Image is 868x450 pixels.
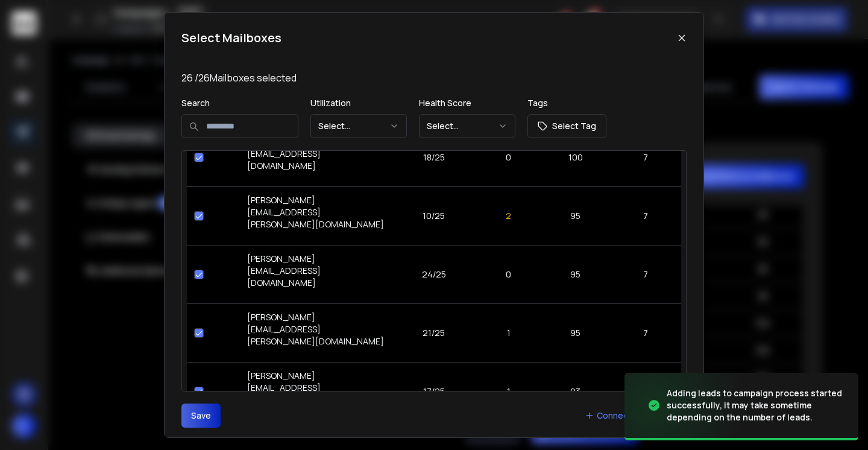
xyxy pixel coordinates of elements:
[527,114,606,138] button: Select Tag
[419,97,515,109] p: Health Score
[527,97,606,109] p: Tags
[609,128,681,186] td: 7
[624,370,745,442] img: image
[181,97,298,109] p: Search
[181,30,281,46] h1: Select Mailboxes
[667,387,844,423] div: Adding leads to campaign process started successfully, it may take sometime depending on the numb...
[541,128,609,186] td: 100
[181,71,687,85] p: 26 / 26 Mailboxes selected
[310,97,407,109] p: Utilization
[247,136,385,172] p: [PERSON_NAME][EMAIL_ADDRESS][DOMAIN_NAME]
[419,114,515,138] button: Select...
[310,114,407,138] button: Select...
[392,128,476,186] td: 18/25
